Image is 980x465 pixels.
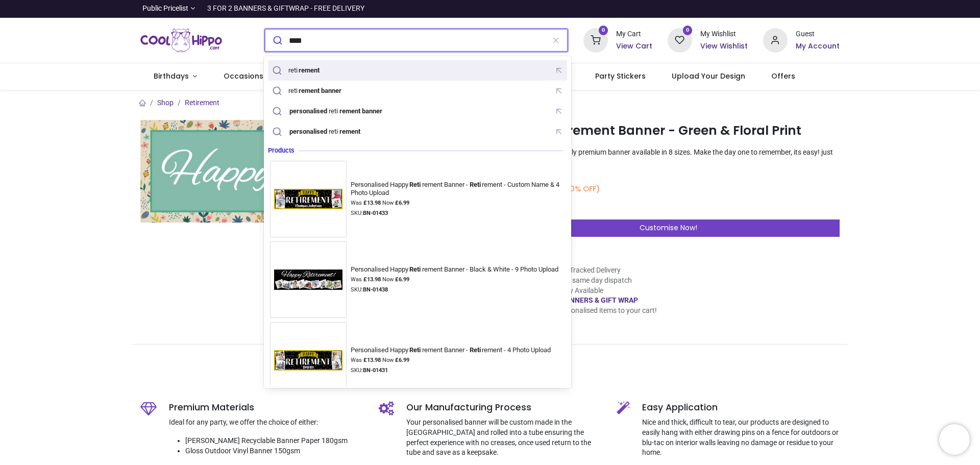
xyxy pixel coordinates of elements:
[210,63,285,90] a: Occasions
[270,265,347,294] img: Personalised Happy Retirement Banner - Black & White - 9 Photo Upload
[270,241,565,318] a: Personalised Happy Retirement Banner - Black & White - 9 Photo UploadPersonalised HappyRetirement...
[351,276,562,284] div: Was Now
[551,63,567,79] button: Fill query with "retirement"
[395,357,409,363] strong: £ 6.99
[185,436,363,446] li: [PERSON_NAME] Recyclable Banner Paper 180gsm
[207,4,364,14] div: 3 FOR 2 BANNERS & GIFTWRAP - FREE DELIVERY
[514,306,657,316] li: Just add 3 personalised items to your cart!
[408,264,422,274] mark: Reti
[185,99,219,107] a: Retirement
[616,41,652,52] a: View Cart
[142,4,188,14] span: Public Pricelist
[514,276,657,286] li: Order by 11am, same day dispatch
[363,210,388,216] strong: BN-01433
[140,63,210,90] a: Birthdays
[169,418,363,428] p: Ideal for any party, we offer the choice of either:
[544,29,568,52] button: Clear
[561,184,600,194] small: (50% OFF)
[668,36,692,44] a: 0
[498,148,840,167] p: Personalised eco-friendly premium banner available in 8 sizes. Make the day one to remember, its ...
[169,401,363,414] h5: Premium Materials
[395,276,409,283] strong: £ 6.99
[551,124,567,140] button: Fill query with "personalised retirement"
[468,179,482,189] mark: Reti
[140,26,222,55] a: Logo of Cool Hippo
[939,424,970,455] iframe: Brevo live chat
[288,107,383,115] div: reti
[268,146,299,155] span: Products
[522,296,638,304] a: 3 FOR 2 ON BANNERS & GIFT WRAP
[363,200,381,206] strong: £ 13.98
[288,87,343,95] div: reti
[224,71,263,81] span: Occasions
[157,99,174,107] a: Shop
[599,26,608,35] sup: 0
[408,179,422,189] mark: Reti
[363,276,381,283] strong: £ 13.98
[270,185,347,213] img: Personalised Happy Retirement Banner - Retirement - Custom Name & 4 Photo Upload
[468,345,482,355] mark: Reti
[363,357,381,363] strong: £ 13.98
[298,65,321,75] mark: rement
[154,71,189,81] span: Birthdays
[395,200,409,206] strong: £ 6.99
[185,446,363,456] li: Gloss Outdoor Vinyl Banner 150gsm
[351,366,554,375] div: SKU:
[298,85,343,95] mark: rement banner
[796,41,840,52] a: My Account
[672,71,745,81] span: Upload Your Design
[351,346,551,354] div: Personalised Happy rement Banner - rement - 4 Photo Upload
[595,71,646,81] span: Party Stickers
[270,322,565,399] a: Personalised Happy Retirement Banner - Retirement - 4 Photo UploadPersonalised HappyRetirement Ba...
[642,401,840,414] h5: Easy Application
[288,66,321,75] div: reti
[551,104,567,119] button: Fill query with "personalised retirement banner"
[498,122,840,139] h1: Happy Retirement Banner - Green & Floral Print
[351,209,565,217] div: SKU:
[338,106,383,116] mark: rement banner
[140,120,482,223] img: Happy Retirement Banner - Green & Floral Print
[338,126,361,136] mark: rement
[683,26,693,35] sup: 0
[583,36,608,44] a: 0
[408,345,422,355] mark: Reti
[363,367,388,374] strong: BN-01431
[514,265,657,276] li: Free Standard Tracked Delivery
[551,83,567,99] button: Fill query with "retirement banner"
[288,128,361,136] div: reti
[514,286,657,296] li: Express Delivery Available
[288,126,329,136] mark: personalised
[796,29,840,39] div: Guest
[700,41,748,52] a: View Wishlist
[771,71,795,81] span: Offers
[265,29,289,52] button: Submit
[351,356,554,364] div: Was Now
[625,4,840,14] iframe: Customer reviews powered by Trustpilot
[140,26,222,55] img: Cool Hippo
[640,223,697,233] span: Customise Now!
[351,181,561,198] div: Personalised Happy rement Banner - rement - Custom Name & 4 Photo Upload
[642,418,840,457] p: Nice and thick, difficult to tear, our products are designed to easily hang with either drawing p...
[700,29,748,39] div: My Wishlist
[351,199,565,207] div: Was Now
[270,161,565,237] a: Personalised Happy Retirement Banner - Retirement - Custom Name & 4 Photo UploadPersonalised Happ...
[288,106,329,116] mark: personalised
[406,401,602,414] h5: Our Manufacturing Process
[616,29,652,39] div: My Cart
[140,4,195,14] a: Public Pricelist
[406,418,602,457] p: Your personalised banner will be custom made in the [GEOGRAPHIC_DATA] and rolled into a tube ensu...
[270,346,347,375] img: Personalised Happy Retirement Banner - Retirement - 4 Photo Upload
[351,286,562,294] div: SKU:
[363,286,388,293] strong: BN-01438
[351,265,558,274] div: Personalised Happy rement Banner - Black & White - 9 Photo Upload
